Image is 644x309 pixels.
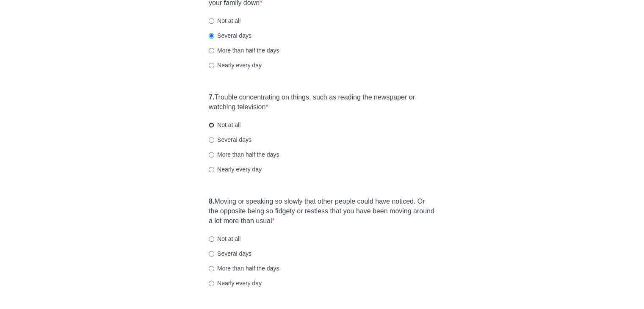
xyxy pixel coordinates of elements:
[209,235,240,243] label: Not at all
[209,137,214,143] input: Several days
[209,94,214,101] strong: 7.
[209,167,214,172] input: Nearly every day
[209,264,279,273] label: More than half the days
[209,93,435,112] label: Trouble concentrating on things, such as reading the newspaper or watching television
[209,236,214,242] input: Not at all
[209,63,214,68] input: Nearly every day
[209,135,252,144] label: Several days
[209,279,262,287] label: Nearly every day
[209,46,279,55] label: More than half the days
[209,266,214,271] input: More than half the days
[209,198,214,205] strong: 8.
[209,33,214,39] input: Several days
[209,31,252,40] label: Several days
[209,61,262,69] label: Nearly every day
[209,48,214,53] input: More than half the days
[209,150,279,159] label: More than half the days
[209,165,262,174] label: Nearly every day
[209,251,214,257] input: Several days
[209,17,240,25] label: Not at all
[209,281,214,286] input: Nearly every day
[209,152,214,157] input: More than half the days
[209,122,214,128] input: Not at all
[209,18,214,24] input: Not at all
[209,249,252,258] label: Several days
[209,197,435,226] label: Moving or speaking so slowly that other people could have noticed. Or the opposite being so fidge...
[209,121,240,129] label: Not at all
